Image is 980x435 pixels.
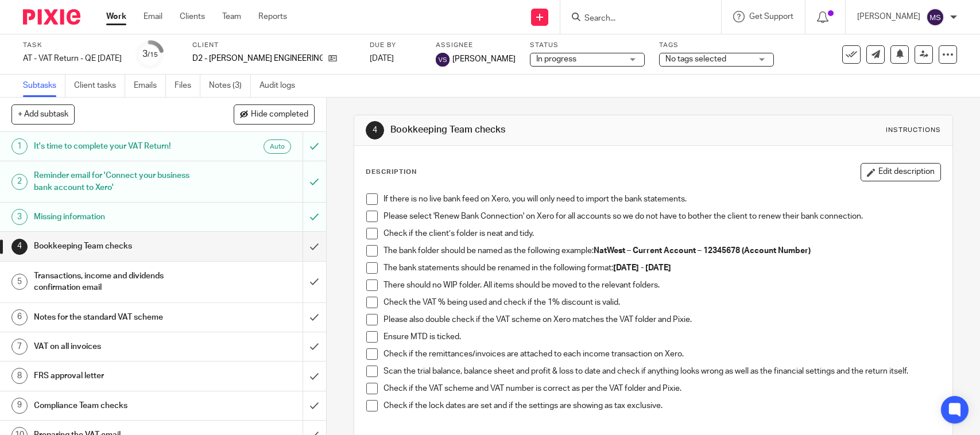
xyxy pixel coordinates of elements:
[11,209,28,225] div: 3
[11,104,75,124] button: + Add subtask
[370,41,421,50] label: Due by
[384,279,940,291] p: There should no WIP folder. All items should be moved to the relevant folders.
[23,41,122,50] label: Task
[452,53,516,65] span: [PERSON_NAME]
[11,398,28,414] div: 9
[134,75,166,97] a: Emails
[384,228,940,239] p: Check if the client’s folder is neat and tidy.
[384,383,940,394] p: Check if the VAT scheme and VAT number is correct as per the VAT folder and Pixie.
[192,41,355,50] label: Client
[530,41,645,50] label: Status
[384,314,940,325] p: Please also double check if the VAT scheme on Xero matches the VAT folder and Pixie.
[370,55,394,63] span: [DATE]
[23,53,122,64] div: AT - VAT Return - QE 31-08-2025
[34,208,206,226] h1: Missing information
[886,126,941,135] div: Instructions
[34,338,206,355] h1: VAT on all invoices
[234,104,315,124] button: Hide completed
[11,138,28,154] div: 1
[390,124,678,136] h1: Bookkeeping Team checks
[142,48,158,61] div: 3
[659,41,774,50] label: Tags
[665,55,726,63] span: No tags selected
[613,264,671,272] strong: [DATE] - [DATE]
[23,53,122,64] div: AT - VAT Return - QE [DATE]
[251,110,308,119] span: Hide completed
[384,262,940,274] p: The bank statements should be renamed in the following format:
[209,75,251,97] a: Notes (3)
[144,11,162,22] a: Email
[366,168,417,177] p: Description
[384,297,940,308] p: Check the VAT % being used and check if the 1% discount is valid.
[175,75,200,97] a: Files
[11,174,28,190] div: 2
[34,238,206,255] h1: Bookkeeping Team checks
[148,52,158,58] small: /15
[34,138,206,155] h1: It's time to complete your VAT Return!
[749,13,793,21] span: Get Support
[436,53,450,67] img: svg%3E
[34,267,206,297] h1: Transactions, income and dividends confirmation email
[222,11,241,22] a: Team
[384,245,940,257] p: The bank folder should be named as the following example:
[192,53,323,64] p: D2 - [PERSON_NAME] ENGINEERING LTD
[34,309,206,326] h1: Notes for the standard VAT scheme
[11,368,28,384] div: 8
[384,331,940,343] p: Ensure MTD is ticked.
[366,121,384,139] div: 4
[264,139,291,154] div: Auto
[384,348,940,360] p: Check if the remittances/invoices are attached to each income transaction on Xero.
[258,11,287,22] a: Reports
[594,247,811,255] strong: NatWest – Current Account – 12345678 (Account Number)
[11,309,28,325] div: 6
[34,167,206,196] h1: Reminder email for 'Connect your business bank account to Xero'
[926,8,944,26] img: svg%3E
[34,397,206,414] h1: Compliance Team checks
[384,400,940,411] p: Check if the lock dates are set and if the settings are showing as tax exclusive.
[857,11,920,22] p: [PERSON_NAME]
[23,75,65,97] a: Subtasks
[861,163,941,181] button: Edit description
[384,193,940,205] p: If there is no live bank feed on Xero, you will only need to import the bank statements.
[11,339,28,355] div: 7
[259,75,304,97] a: Audit logs
[74,75,125,97] a: Client tasks
[436,41,516,50] label: Assignee
[23,9,80,25] img: Pixie
[106,11,126,22] a: Work
[384,211,940,222] p: Please select 'Renew Bank Connection' on Xero for all accounts so we do not have to bother the cl...
[11,274,28,290] div: 5
[11,239,28,255] div: 4
[384,366,940,377] p: Scan the trial balance, balance sheet and profit & loss to date and check if anything looks wrong...
[180,11,205,22] a: Clients
[583,14,687,24] input: Search
[34,367,206,384] h1: FRS approval letter
[536,55,576,63] span: In progress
